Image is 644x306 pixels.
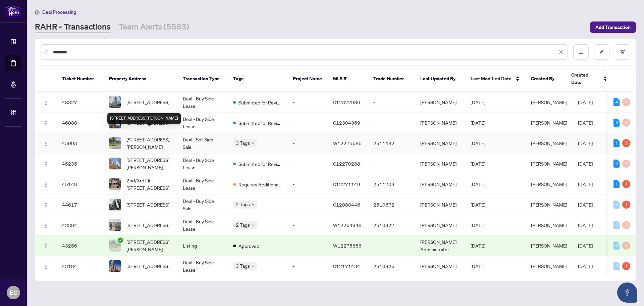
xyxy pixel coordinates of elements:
th: Property Address [104,66,177,92]
td: 48327 [57,92,104,113]
div: 0 [622,221,630,229]
div: 0 [613,221,620,229]
span: C12080446 [333,202,360,208]
img: Logo [43,244,49,249]
span: C12304369 [333,120,360,126]
td: 2510826 [368,256,415,276]
span: [DATE] [471,243,485,249]
td: [PERSON_NAME] [415,174,465,194]
button: filter [615,44,630,60]
span: W12275686 [333,140,362,146]
span: [STREET_ADDRESS] [126,221,169,229]
img: thumbnail-img [109,240,121,251]
img: Logo [43,121,49,126]
td: [PERSON_NAME] Administrator [415,235,465,256]
th: Created By [526,66,566,92]
img: Logo [43,182,49,187]
td: - [287,92,328,113]
td: 45993 [57,133,104,154]
span: C12171434 [333,263,360,269]
button: Logo [41,138,51,148]
td: [PERSON_NAME] [415,215,465,235]
td: - [287,154,328,174]
span: Created Date [571,71,599,86]
span: [DATE] [471,161,485,167]
td: 43384 [57,215,104,235]
img: thumbnail-img [109,199,121,210]
div: 0 [613,262,620,270]
td: Deal - Buy Side Lease [177,256,228,276]
img: Logo [43,100,49,105]
span: [PERSON_NAME] [531,181,567,187]
td: Deal - Sell Side Sale [177,133,228,154]
td: Deal - Buy Side Lease [177,174,228,194]
td: - [287,174,328,194]
div: 0 [622,98,630,106]
div: 0 [622,242,630,250]
img: logo [5,5,21,17]
span: home [35,10,40,14]
td: [PERSON_NAME] [415,194,465,215]
img: Logo [43,264,49,269]
span: [DATE] [578,161,593,167]
button: Logo [41,179,51,189]
div: 0 [613,242,620,250]
button: Open asap [617,282,637,303]
span: Deal Processing [42,9,76,15]
span: Requires Additional Docs [238,181,282,188]
span: 2 Tags [236,221,250,229]
th: Transaction Type [177,66,228,92]
td: [PERSON_NAME] [415,256,465,276]
span: close [559,50,563,54]
td: - [368,113,415,133]
td: 2511482 [368,133,415,154]
span: [STREET_ADDRESS][PERSON_NAME] [126,238,172,253]
img: thumbnail-img [109,219,121,231]
span: [DATE] [578,222,593,228]
span: W12264948 [333,222,362,228]
th: Ticket Number [57,66,104,92]
span: [STREET_ADDRESS] [126,262,169,270]
span: [DATE] [471,202,485,208]
span: [DATE] [578,181,593,187]
span: [DATE] [471,140,485,146]
td: [PERSON_NAME] [415,154,465,174]
span: Submitted for Review [238,119,282,127]
span: filter [620,50,625,54]
img: thumbnail-img [109,137,121,149]
div: 1 [622,201,630,209]
div: [STREET_ADDRESS][PERSON_NAME] [107,113,181,124]
span: [PERSON_NAME] [531,243,567,249]
td: Deal - Buy Side Lease [177,215,228,235]
td: Deal - Buy Side Lease [177,92,228,113]
div: 2 [613,160,620,168]
span: EC [10,288,17,297]
img: thumbnail-img [109,178,121,190]
img: thumbnail-img [109,158,121,169]
button: Logo [41,220,51,230]
button: Logo [41,158,51,169]
span: C12270288 [333,161,360,167]
span: [DATE] [471,263,485,269]
td: [PERSON_NAME] [415,113,465,133]
td: - [287,235,328,256]
span: [DATE] [578,263,593,269]
img: Logo [43,141,49,146]
td: 45148 [57,174,104,194]
th: Last Modified Date [465,66,526,92]
img: Logo [43,203,49,208]
span: down [251,264,255,268]
td: 46088 [57,113,104,133]
div: 1 [613,180,620,188]
div: 1 [622,262,630,270]
span: [DATE] [471,99,485,105]
span: [PERSON_NAME] [531,140,567,146]
div: 0 [622,160,630,168]
span: [STREET_ADDRESS][PERSON_NAME] [126,156,172,171]
span: [STREET_ADDRESS] [126,201,169,208]
span: [DATE] [578,243,593,249]
td: - [287,256,328,276]
div: 1 [622,180,630,188]
span: check-circle [118,237,123,243]
span: [PERSON_NAME] [531,99,567,105]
